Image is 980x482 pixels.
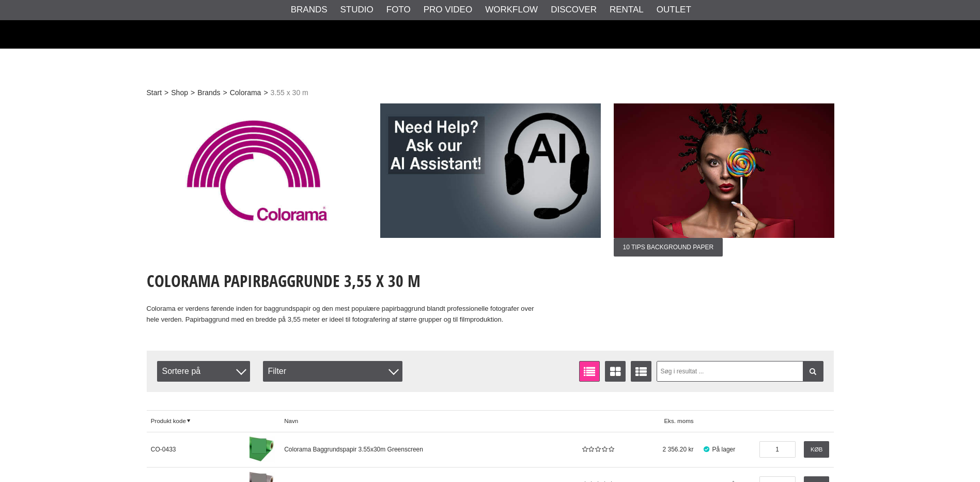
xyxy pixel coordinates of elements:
span: 10 Tips Background Paper [614,238,723,257]
a: Udvid liste [631,361,651,382]
a: Workflow [485,3,538,17]
span: CO-0433 [151,446,176,453]
img: Colorama Baggrundspapir 3.55x30m Greenscreen [250,436,275,462]
span: > [164,87,168,98]
a: Foto [386,3,411,17]
span: Colorama Baggrundspapir 3.55x30m Greenscreen [284,446,423,453]
a: Brands [197,87,220,98]
img: Annonce:006 ban-elin-AIelin-eng.jpg [380,103,601,238]
a: Colorama Baggrundspapir 3.55x30m Greenscreen [280,432,577,467]
a: Filtrer [803,361,823,382]
img: Annonce:001 ban-colorama-logga.jpg [147,103,367,238]
a: Brands [291,3,328,17]
p: Colorama er verdens førende inden for baggrundspapir og den mest populære papirbaggrund blandt pr... [147,304,543,325]
h1: Colorama Papirbaggrunde 3,55 x 30 m [147,269,543,292]
a: Pro Video [424,3,472,17]
span: Sortere på [157,361,250,382]
a: Rental [610,3,644,17]
span: > [191,87,195,98]
span: På lager [698,432,755,467]
a: Vis liste [579,361,600,382]
input: Søg i resultat ... [657,361,823,382]
a: Colorama [230,87,261,98]
span: 2 356.20 [618,432,698,467]
a: Vinduevisning [605,361,626,382]
div: Kundebedømmelse: 0 [581,445,614,454]
a: Annonce:002 ban-colorama-red002.jpg10 Tips Background Paper [614,103,834,257]
a: Discover [551,3,597,17]
a: Outlet [657,3,691,17]
span: Eks. moms [618,411,698,432]
span: > [263,87,268,98]
span: > [223,87,227,98]
i: På lager [702,446,710,453]
span: 3.55 x 30 m [271,87,308,98]
a: CO-0433 [147,432,246,467]
a: Navn [280,411,577,432]
a: Produkt kode [147,411,246,432]
a: Køb [804,441,829,458]
img: Annonce:002 ban-colorama-red002.jpg [614,103,834,238]
div: Filter [263,361,402,382]
a: Start [147,87,162,98]
a: Shop [171,87,188,98]
a: Colorama Baggrundspapir 3.55x30m Greenscreen [245,432,280,467]
a: Studio [340,3,374,17]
